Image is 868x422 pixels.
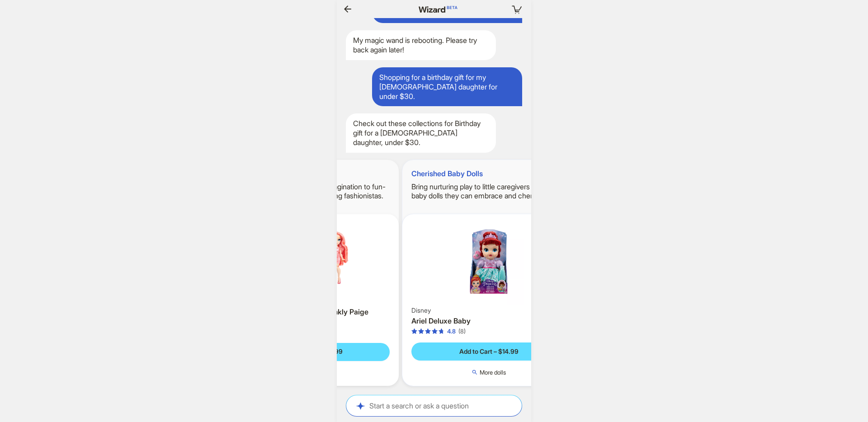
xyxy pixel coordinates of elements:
[402,214,576,386] div: Ariel Deluxe BabyDisneyAriel Deluxe Baby4.8 out of 5 stars(8)Add to Cart – $14.99More dolls
[480,369,506,376] span: More dolls
[439,328,444,334] span: star
[411,328,417,334] span: star
[402,160,576,178] h1: Cherished Baby Dolls
[402,160,576,386] div: Cherished Baby DollsBring nurturing play to little caregivers with lifelike baby dolls they can e...
[459,347,519,356] span: Add to Cart – $14.99
[411,368,566,377] button: More dolls
[411,328,456,335] div: 4.8 out of 5 stars
[418,328,424,334] span: star
[458,328,466,335] div: (8)
[432,328,438,334] span: star
[411,316,566,326] h3: Ariel Deluxe Baby
[411,342,566,361] button: Add to Cart – $14.99
[411,306,431,314] span: Disney
[425,328,431,334] span: star
[346,30,496,60] div: My magic wand is rebooting. Please try back again later!
[402,182,576,201] h2: Bring nurturing play to little caregivers with lifelike baby dolls they can embrace and cherish.
[372,67,522,106] div: Shopping for a birthday gift for my [DEMOGRAPHIC_DATA] daughter for under $30.
[346,113,496,152] div: Check out these collections for Birthday gift for a [DEMOGRAPHIC_DATA] daughter, under $30.
[406,218,572,305] img: Ariel Deluxe Baby
[447,328,456,335] div: 4.8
